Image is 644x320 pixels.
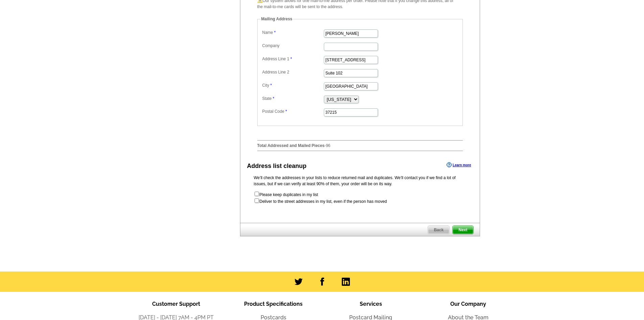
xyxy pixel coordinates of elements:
[262,56,323,62] label: Address Line 1
[262,95,323,102] label: State
[428,226,450,234] a: Back
[262,43,323,49] label: Company
[152,301,200,307] span: Customer Support
[261,16,293,22] legend: Mailing Address
[262,29,323,36] label: Name
[447,162,471,168] a: Learn more
[509,163,644,320] iframe: LiveChat chat widget
[247,162,307,171] div: Address list cleanup
[244,301,303,307] span: Product Specifications
[450,301,486,307] span: Our Company
[453,226,473,234] span: Next
[257,143,325,148] strong: Total Addressed and Mailed Pieces
[326,143,330,148] span: 96
[428,226,449,234] span: Back
[254,191,466,205] form: Please keep duplicates in my list Deliver to the street addresses in my list, even if the person ...
[262,82,323,88] label: City
[262,69,323,75] label: Address Line 2
[254,175,466,187] p: We’ll check the addresses in your lists to reduce returned mail and duplicates. We’ll contact you...
[262,108,323,114] label: Postal Code
[360,301,382,307] span: Services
